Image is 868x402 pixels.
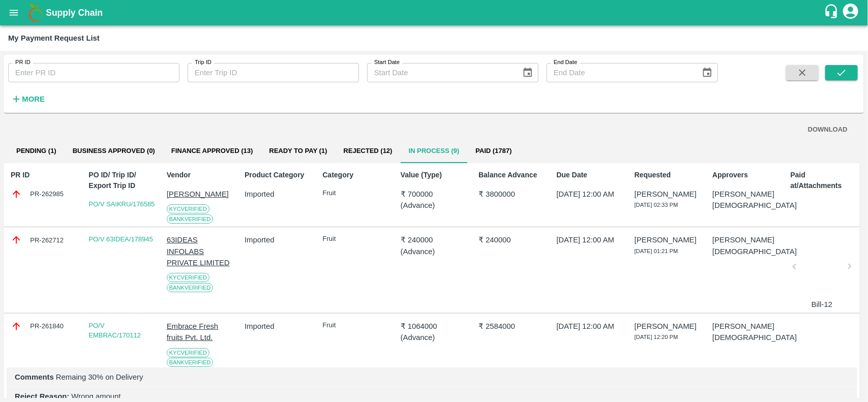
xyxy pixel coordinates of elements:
[15,392,69,400] b: Reject Reason:
[401,200,467,211] p: ( Advance )
[804,121,852,139] button: DOWNLOAD
[188,63,359,82] input: Enter Trip ID
[322,321,389,330] p: Fruit
[547,63,694,82] input: End Date
[65,139,163,163] button: Business Approved (0)
[322,170,389,180] p: Category
[401,246,467,257] p: ( Advance )
[261,139,335,163] button: Ready To Pay (1)
[322,234,389,244] p: Fruit
[518,63,537,82] button: Choose date
[15,58,31,67] label: PR ID
[554,58,577,67] label: End Date
[167,348,209,357] span: KYC Verified
[88,200,155,208] a: PO/V SAIKRU/176585
[88,170,155,191] p: PO ID/ Trip ID/ Export Trip ID
[8,90,47,108] button: More
[478,170,545,180] p: Balance Advance
[557,234,623,245] p: [DATE] 12:00 AM
[635,202,678,208] span: [DATE] 02:33 PM
[401,170,467,180] p: Value (Type)
[46,6,824,20] a: Supply Chain
[557,189,623,200] p: [DATE] 12:00 AM
[15,373,54,381] b: Comments
[478,189,545,200] p: ₹ 3800000
[167,204,209,213] span: KYC Verified
[163,139,261,163] button: Finance Approved (13)
[11,170,77,180] p: PR ID
[635,189,701,200] p: [PERSON_NAME]
[712,189,779,211] p: [PERSON_NAME][DEMOGRAPHIC_DATA]
[478,234,545,245] p: ₹ 240000
[11,321,77,332] div: PR-261840
[46,8,103,18] b: Supply Chain
[2,1,25,24] button: open drawer
[842,2,860,23] div: account of current user
[167,189,233,200] p: [PERSON_NAME]
[167,358,214,367] span: Bank Verified
[557,170,623,180] p: Due Date
[336,139,401,163] button: Rejected (12)
[88,322,141,339] a: PO/V EMBRAC/170112
[167,321,233,344] p: Embrace Fresh fruits Pvt. Ltd.
[791,170,857,191] p: Paid at/Attachments
[635,334,678,340] span: [DATE] 12:20 PM
[478,321,545,332] p: ₹ 2584000
[367,63,514,82] input: Start Date
[245,189,311,200] p: Imported
[712,321,779,344] p: [PERSON_NAME][DEMOGRAPHIC_DATA]
[698,63,717,82] button: Choose date
[401,321,467,332] p: ₹ 1064000
[22,95,45,103] strong: More
[712,234,779,257] p: [PERSON_NAME][DEMOGRAPHIC_DATA]
[799,299,846,310] p: Bill-12
[245,321,311,332] p: Imported
[557,321,623,332] p: [DATE] 12:00 AM
[635,234,701,245] p: [PERSON_NAME]
[322,189,389,198] p: Fruit
[245,170,311,180] p: Product Category
[712,170,779,180] p: Approvers
[824,4,842,22] div: customer-support
[25,3,46,23] img: logo
[167,234,233,268] p: 63IDEAS INFOLABS PRIVATE LIMITED
[88,235,153,243] a: PO/V 63IDEA/178945
[167,283,214,292] span: Bank Verified
[401,139,468,163] button: In Process (9)
[15,372,849,383] p: Remaing 30% on Delivery
[195,58,212,67] label: Trip ID
[401,332,467,343] p: ( Advance )
[8,32,100,45] div: My Payment Request List
[8,63,179,82] input: Enter PR ID
[245,234,311,245] p: Imported
[401,234,467,245] p: ₹ 240000
[8,139,65,163] button: Pending (1)
[374,58,400,67] label: Start Date
[635,248,678,254] span: [DATE] 01:21 PM
[635,170,701,180] p: Requested
[167,273,209,282] span: KYC Verified
[167,214,214,224] span: Bank Verified
[401,189,467,200] p: ₹ 700000
[467,139,520,163] button: Paid (1787)
[15,391,849,402] p: Wrong amount
[11,234,77,245] div: PR-262712
[11,189,77,200] div: PR-262985
[167,170,233,180] p: Vendor
[635,321,701,332] p: [PERSON_NAME]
